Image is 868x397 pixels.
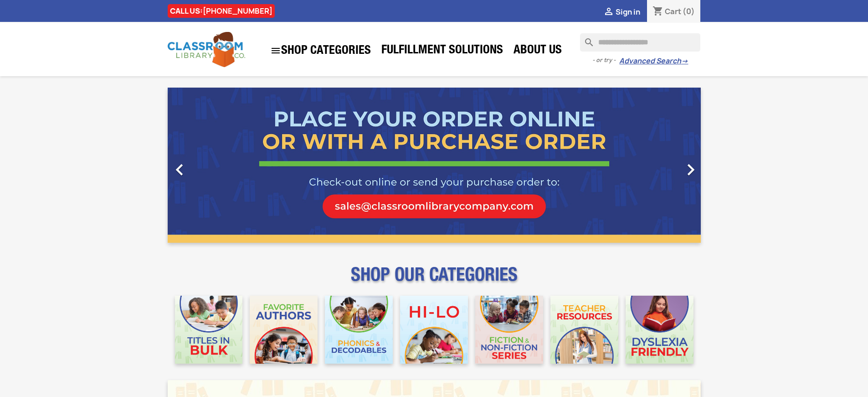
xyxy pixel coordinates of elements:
i:  [270,45,281,56]
span: (0) [683,6,695,16]
a: SHOP CATEGORIES [266,41,375,61]
span: Cart [665,6,681,16]
span: - or try - [592,56,619,65]
span: → [681,57,688,66]
a: Advanced Search→ [619,57,688,66]
a: Previous [168,88,248,243]
img: CLC_Fiction_Nonfiction_Mobile.jpg [475,296,543,364]
img: CLC_Phonics_And_Decodables_Mobile.jpg [325,296,393,364]
img: CLC_Favorite_Authors_Mobile.jpg [250,296,318,364]
a: Fulfillment Solutions [377,42,508,60]
i:  [603,7,614,18]
img: CLC_HiLo_Mobile.jpg [400,296,468,364]
input: Search [580,33,700,52]
i:  [679,158,702,181]
img: CLC_Teacher_Resources_Mobile.jpg [550,296,618,364]
a: [PHONE_NUMBER] [203,6,272,16]
i: shopping_cart [652,6,663,17]
span: Sign in [616,7,640,17]
div: CALL US: [168,4,275,18]
i: search [580,33,591,44]
img: CLC_Dyslexia_Mobile.jpg [626,296,693,364]
img: Classroom Library Company [168,32,245,67]
img: CLC_Bulk_Mobile.jpg [175,296,243,364]
i:  [168,158,191,181]
ul: Carousel container [168,88,701,243]
a: About Us [509,42,566,60]
a:  Sign in [603,7,640,17]
a: Next [621,88,701,243]
p: SHOP OUR CATEGORIES [168,272,701,288]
